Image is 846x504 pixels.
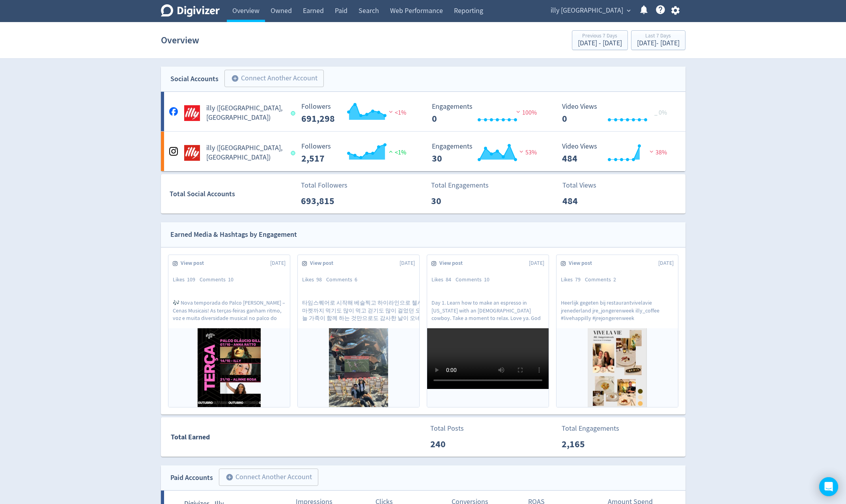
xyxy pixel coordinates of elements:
h5: illy ([GEOGRAPHIC_DATA], [GEOGRAPHIC_DATA]) [206,143,284,162]
div: Likes [173,276,200,284]
img: negative-performance.svg [517,149,525,154]
p: Total Posts [430,423,476,434]
span: <1% [387,109,406,117]
span: 10 [484,276,489,283]
button: Last 7 Days[DATE]- [DATE] [631,30,685,50]
div: Social Accounts [170,73,219,85]
svg: Video Views 484 [558,143,676,164]
a: View post[DATE]Likes79Comments2Heerlijk gegeten bij restaurantvivelavie jrenederland jre_jongeren... [557,255,678,407]
span: expand_more [625,7,632,14]
div: Comments [326,276,362,284]
span: 10 [228,276,233,283]
span: Data last synced: 10 Oct 2025, 2:01pm (AEDT) [291,151,298,155]
p: Heerlijk gegeten bij restaurantvivelavie jrenederland jre_jongerenweek illy_coffee #livehappilly ... [561,299,674,321]
img: negative-performance.svg [648,149,656,154]
span: View post [310,259,338,267]
p: 693,815 [301,194,346,208]
span: [DATE] [529,259,544,267]
p: 240 [430,437,476,451]
h5: illy ([GEOGRAPHIC_DATA], [GEOGRAPHIC_DATA]) [206,104,284,123]
div: Open Intercom Messenger [819,477,838,496]
div: Likes [431,276,456,284]
div: Total Earned [161,431,423,443]
p: 타임스퀘어로 시작해 베슬찍고 하이라인으로 첼시마켓까지 먹기도 많이 먹고 걷기도 많이 걸었던 오늘 가족이 함께 하는 것만으로도 감사한 날이 오네 물론 엄마도 보고 싶고, 동생도... [302,299,426,321]
a: illy (AU, NZ) undefinedilly ([GEOGRAPHIC_DATA], [GEOGRAPHIC_DATA]) Followers --- Followers 2,517 ... [161,132,685,171]
span: 38% [648,149,667,156]
svg: Engagements 0 [428,103,546,124]
span: add_circle [226,473,233,481]
div: Comments [456,276,494,284]
p: 30 [431,194,476,208]
span: illy [GEOGRAPHIC_DATA] [551,4,623,17]
p: Total Followers [301,180,347,191]
div: Likes [302,276,326,284]
span: 109 [187,276,195,283]
a: View post[DATE]Likes84Comments10Day 1. Learn how to make an espresso in [US_STATE] with an [DEMOG... [427,255,549,407]
p: Day 1. Learn how to make an espresso in [US_STATE] with an [DEMOGRAPHIC_DATA] cowboy. Take a mome... [431,299,544,321]
span: 100% [514,109,537,117]
span: add_circle [231,74,239,82]
p: 2,165 [562,437,607,451]
button: Connect Another Account [224,70,324,87]
button: Connect Another Account [219,469,318,486]
a: Connect Another Account [213,470,318,486]
span: [DATE] [400,259,415,267]
button: illy [GEOGRAPHIC_DATA] [548,4,633,17]
svg: Engagements 30 [428,143,546,164]
span: 6 [355,276,357,283]
svg: Followers --- [297,103,416,124]
a: Connect Another Account [219,71,324,87]
svg: Video Views 0 [558,103,676,124]
p: Total Engagements [431,180,489,191]
span: View post [569,259,596,267]
div: Paid Accounts [170,472,213,484]
p: Total Engagements [562,423,619,434]
span: [DATE] [658,259,674,267]
span: _ 0% [654,109,667,117]
img: negative-performance.svg [387,109,395,115]
div: Previous 7 Days [578,33,622,40]
span: 53% [517,149,537,156]
img: illy (AU, NZ) undefined [184,105,200,121]
span: <1% [387,149,406,156]
span: [DATE] [270,259,286,267]
p: 484 [562,194,608,208]
div: Likes [561,276,585,284]
img: positive-performance.svg [387,149,395,154]
p: 🎶 Nova temporada do Palco [PERSON_NAME] – Cenas Musicais! As terças-feiras ganham ritmo, voz e mu... [173,299,286,321]
a: Total EarnedTotal Posts240Total Engagements2,165 [161,417,685,457]
a: View post[DATE]Likes109Comments10🎶 Nova temporada do Palco [PERSON_NAME] – Cenas Musicais! As ter... [168,255,290,407]
div: Earned Media & Hashtags by Engagement [170,229,297,240]
h1: Overview [161,28,199,53]
span: View post [439,259,467,267]
div: [DATE] - [DATE] [578,40,622,47]
span: 84 [446,276,451,283]
span: Data last synced: 10 Oct 2025, 2:01pm (AEDT) [291,111,298,115]
div: Comments [585,276,620,284]
span: 98 [316,276,322,283]
a: illy (AU, NZ) undefinedilly ([GEOGRAPHIC_DATA], [GEOGRAPHIC_DATA]) Followers --- Followers 691,29... [161,92,685,131]
div: Comments [200,276,238,284]
div: Last 7 Days [637,33,680,40]
img: illy (AU, NZ) undefined [184,145,200,161]
div: [DATE] - [DATE] [637,40,680,47]
span: 2 [613,276,616,283]
a: View post[DATE]Likes98Comments6타임스퀘어로 시작해 베슬찍고 하이라인으로 첼시마켓까지 먹기도 많이 먹고 걷기도 많이 걸었던 오늘 가족이 함께 하는 것만... [298,255,430,407]
span: View post [181,259,208,267]
div: Total Social Accounts [170,188,295,200]
button: Previous 7 Days[DATE] - [DATE] [572,30,628,50]
svg: Followers --- [297,143,416,164]
img: negative-performance.svg [514,109,522,115]
p: Total Views [562,180,608,191]
span: 79 [575,276,581,283]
